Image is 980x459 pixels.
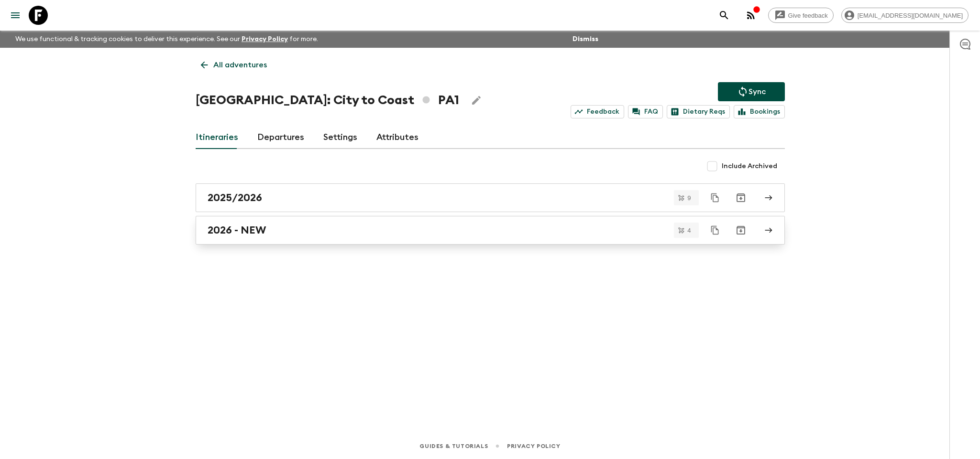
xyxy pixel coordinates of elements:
span: 9 [682,195,696,201]
a: Settings [323,126,357,149]
a: Itineraries [196,126,238,149]
a: 2026 - NEW [196,216,785,245]
a: Give feedback [768,8,834,23]
button: menu [6,6,25,25]
a: Dietary Reqs [667,105,730,118]
button: search adventures [715,6,734,25]
a: Guides & Tutorials [419,441,488,451]
span: [EMAIL_ADDRESS][DOMAIN_NAME] [852,12,968,19]
span: 4 [682,227,696,234]
p: Sync [749,86,766,97]
button: Duplicate [706,189,724,206]
button: Archive [731,188,750,207]
a: All adventures [196,55,272,75]
button: Archive [731,221,750,240]
button: Sync adventure departures to the booking engine [718,82,785,101]
button: Dismiss [570,32,601,46]
a: Bookings [734,105,785,118]
a: Privacy Policy [242,36,288,43]
a: Feedback [571,105,624,118]
div: [EMAIL_ADDRESS][DOMAIN_NAME] [841,8,969,23]
h2: 2025/2026 [208,192,262,204]
p: All adventures [213,59,267,71]
button: Duplicate [706,222,724,239]
h1: [GEOGRAPHIC_DATA]: City to Coast PA1 [196,91,459,110]
a: Departures [257,126,304,149]
span: Include Archived [722,161,777,171]
a: FAQ [628,105,663,118]
h2: 2026 - NEW [208,224,266,236]
a: 2025/2026 [196,183,785,212]
span: Give feedback [783,12,833,19]
a: Attributes [376,126,418,149]
p: We use functional & tracking cookies to deliver this experience. See our for more. [11,31,322,48]
button: Edit Adventure Title [467,91,486,110]
a: Privacy Policy [507,441,560,451]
